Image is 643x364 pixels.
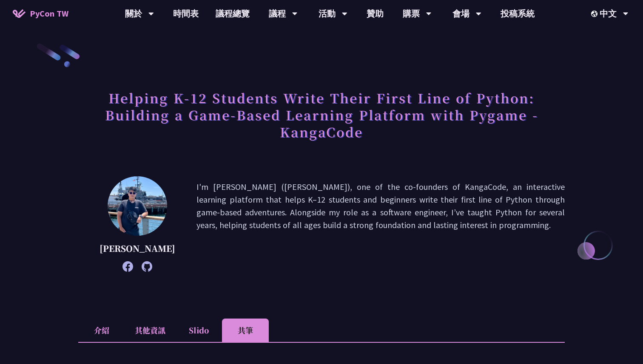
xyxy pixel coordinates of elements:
[175,319,222,342] li: Slido
[108,176,167,236] img: Chieh-Hung Cheng
[13,9,26,18] img: Home icon of PyCon TW 2025
[222,319,269,342] li: 共筆
[100,242,175,255] p: [PERSON_NAME]
[125,319,175,342] li: 其他資訊
[78,319,125,342] li: 介紹
[4,3,77,24] a: PyCon TW
[78,85,565,144] h1: Helping K-12 Students Write Their First Line of Python: Building a Game-Based Learning Platform w...
[591,11,600,17] img: Locale Icon
[196,181,565,268] p: I'm [PERSON_NAME] ([PERSON_NAME]), one of the co-founders of KangaCode, an interactive learning p...
[30,7,68,20] span: PyCon TW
